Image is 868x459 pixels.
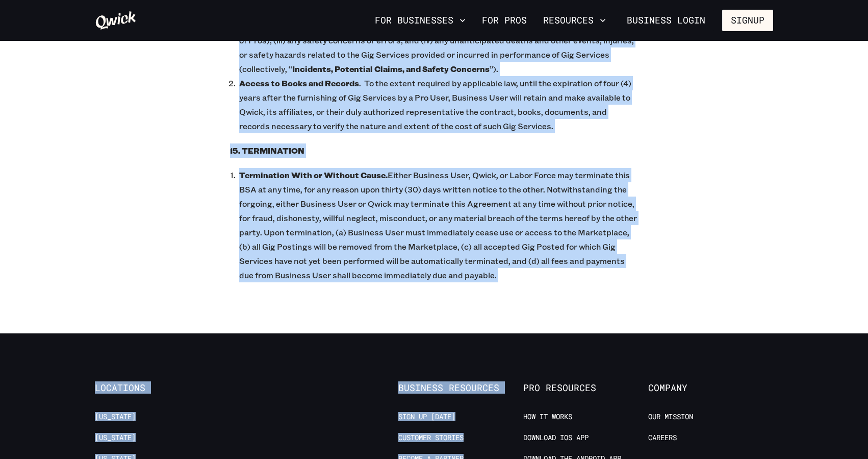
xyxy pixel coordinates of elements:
a: [US_STATE] [95,412,136,422]
span: Locations [95,382,220,394]
a: Download IOS App [523,433,589,443]
a: How it Works [523,412,572,422]
a: Careers [648,433,677,443]
a: Customer stories [398,433,464,443]
p: . To the extent required by applicable law, until the expiration of four (4) years after the furn... [239,76,638,133]
span: Business Resources [398,382,523,394]
span: Company [648,382,773,394]
a: Our Mission [648,412,693,422]
a: Sign up [DATE] [398,412,455,422]
a: [US_STATE] [95,433,136,443]
a: For Pros [478,12,531,29]
b: Termination With or Without Cause. [239,170,388,180]
span: Pro Resources [523,382,648,394]
p: Either Business User, Qwick, or Labor Force may terminate this BSA at any time, for any reason up... [239,168,638,282]
b: Incidents, Potential Claims, and Safety Concerns [292,63,490,74]
button: Signup [722,10,773,31]
b: 15. TERMINATION [230,145,304,156]
b: Access to Books and Records [239,78,359,88]
button: For Businesses [371,12,470,29]
a: Business Login [618,10,714,31]
button: Resources [539,12,610,29]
